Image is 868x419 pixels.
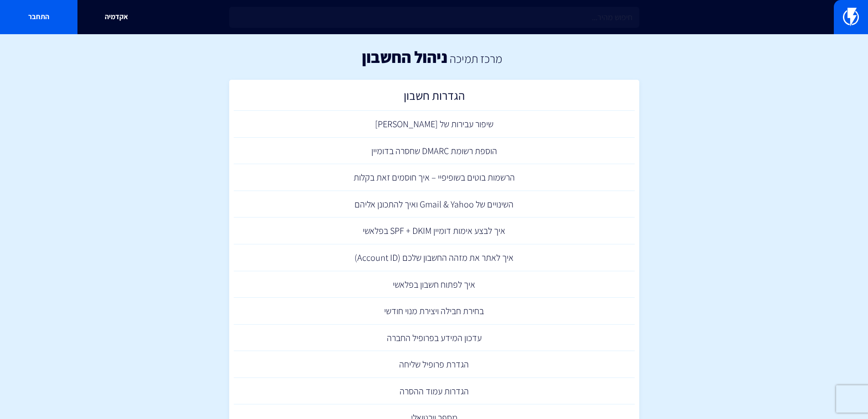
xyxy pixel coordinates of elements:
a: עדכון המידע בפרופיל החברה [234,325,635,352]
a: הגדרת פרופיל שליחה [234,351,635,378]
a: שיפור עבירות של [PERSON_NAME] [234,111,635,138]
a: איך לפתוח חשבון בפלאשי [234,271,635,298]
a: הגדרות חשבון [234,84,635,111]
a: הגדרות עמוד ההסרה [234,378,635,405]
input: חיפוש מהיר... [229,7,639,28]
a: הוספת רשומת DMARC שחסרה בדומיין [234,138,635,165]
h1: ניהול החשבון [362,48,447,66]
h2: הגדרות חשבון [238,89,630,107]
a: איך לבצע אימות דומיין SPF + DKIM בפלאשי [234,217,635,244]
a: בחירת חבילה ויצירת מנוי חודשי [234,298,635,325]
a: מרכז תמיכה [450,51,502,66]
a: הרשמות בוטים בשופיפיי – איך חוסמים זאת בקלות [234,164,635,191]
a: איך לאתר את מזהה החשבון שלכם (Account ID) [234,244,635,271]
a: השינויים של Gmail & Yahoo ואיך להתכונן אליהם [234,191,635,218]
